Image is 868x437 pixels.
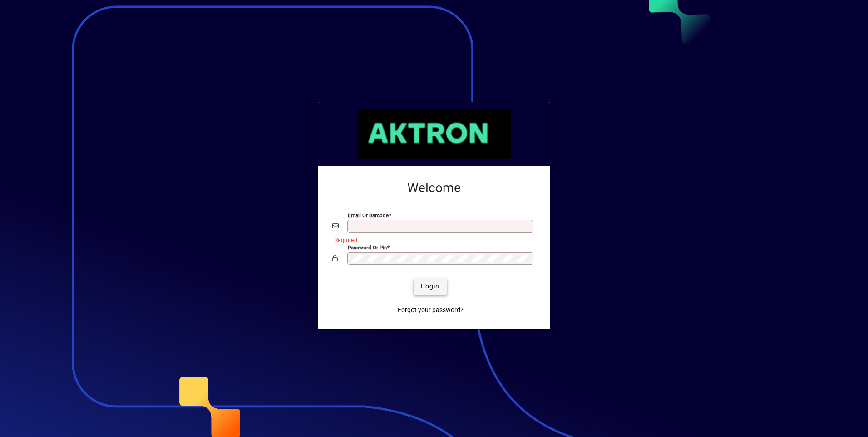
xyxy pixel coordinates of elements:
a: Forgot your password? [394,302,467,318]
span: Login [421,282,439,291]
mat-label: Email or Barcode [348,212,389,218]
mat-label: Password or Pin [348,244,387,250]
button: Login [414,278,447,295]
span: Forgot your password? [398,305,464,315]
mat-error: Required [335,235,528,244]
h2: Welcome [332,180,536,196]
